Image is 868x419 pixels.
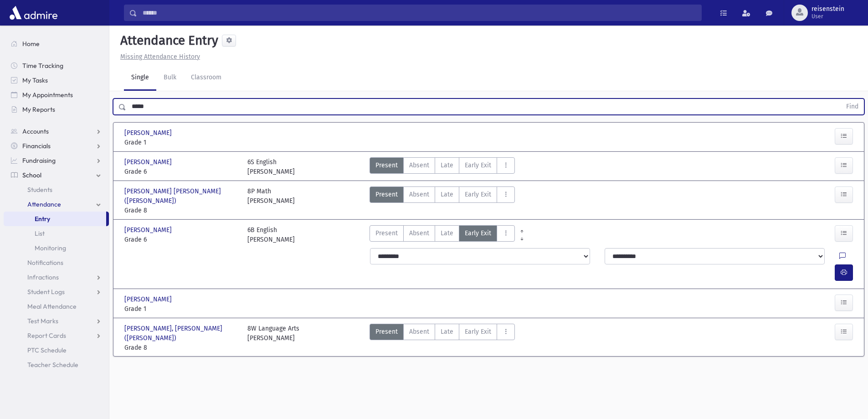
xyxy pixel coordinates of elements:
[124,235,238,244] span: Grade 6
[22,156,56,165] span: Fundraising
[4,343,109,357] a: PTC Schedule
[375,160,398,170] span: Present
[22,105,55,114] span: My Reports
[4,153,109,168] a: Fundraising
[124,324,238,343] span: [PERSON_NAME], [PERSON_NAME] ([PERSON_NAME])
[22,40,40,48] span: Home
[124,186,238,206] span: [PERSON_NAME] [PERSON_NAME] ([PERSON_NAME])
[812,13,844,20] span: User
[465,327,491,336] span: Early Exit
[4,328,109,343] a: Report Cards
[124,167,238,176] span: Grade 6
[27,288,65,296] span: Student Logs
[124,206,238,215] span: Grade 8
[124,295,174,304] span: [PERSON_NAME]
[27,346,67,354] span: PTC Schedule
[465,160,491,170] span: Early Exit
[27,317,58,325] span: Test Marks
[124,304,238,314] span: Grade 1
[4,36,109,51] a: Home
[409,190,429,199] span: Absent
[409,228,429,238] span: Absent
[4,168,109,182] a: School
[7,4,60,22] img: AdmirePro
[117,53,200,61] a: Missing Attendance History
[184,65,229,91] a: Classroom
[27,259,63,267] span: Notifications
[22,91,73,99] span: My Appointments
[124,225,174,235] span: [PERSON_NAME]
[375,327,398,336] span: Present
[156,65,184,91] a: Bulk
[812,5,844,13] span: reisenstein
[4,182,109,197] a: Students
[409,327,429,336] span: Absent
[370,324,515,352] div: AttTypes
[27,331,66,340] span: Report Cards
[22,127,49,135] span: Accounts
[441,160,453,170] span: Late
[27,273,59,281] span: Infractions
[27,186,52,194] span: Students
[120,53,200,61] u: Missing Attendance History
[124,65,156,91] a: Single
[27,361,78,369] span: Teacher Schedule
[465,228,491,238] span: Early Exit
[4,139,109,153] a: Financials
[4,285,109,299] a: Student Logs
[124,138,238,147] span: Grade 1
[137,5,701,21] input: Search
[117,33,218,48] h5: Attendance Entry
[841,99,864,114] button: Find
[247,157,295,176] div: 6S English [PERSON_NAME]
[124,343,238,352] span: Grade 8
[4,58,109,73] a: Time Tracking
[124,128,174,138] span: [PERSON_NAME]
[4,270,109,285] a: Infractions
[441,228,453,238] span: Late
[4,241,109,255] a: Monitoring
[4,124,109,139] a: Accounts
[4,102,109,117] a: My Reports
[35,215,50,223] span: Entry
[4,255,109,270] a: Notifications
[370,225,515,244] div: AttTypes
[22,171,41,179] span: School
[441,190,453,199] span: Late
[4,357,109,372] a: Teacher Schedule
[4,88,109,102] a: My Appointments
[370,157,515,176] div: AttTypes
[370,186,515,215] div: AttTypes
[441,327,453,336] span: Late
[375,190,398,199] span: Present
[22,62,63,70] span: Time Tracking
[4,226,109,241] a: List
[35,229,45,238] span: List
[247,225,295,244] div: 6B English [PERSON_NAME]
[22,76,48,84] span: My Tasks
[4,212,106,226] a: Entry
[4,73,109,88] a: My Tasks
[27,200,61,208] span: Attendance
[4,299,109,314] a: Meal Attendance
[35,244,66,252] span: Monitoring
[27,302,77,310] span: Meal Attendance
[409,160,429,170] span: Absent
[22,142,51,150] span: Financials
[465,190,491,199] span: Early Exit
[247,324,299,352] div: 8W Language Arts [PERSON_NAME]
[375,228,398,238] span: Present
[4,314,109,328] a: Test Marks
[124,157,174,167] span: [PERSON_NAME]
[247,186,295,215] div: 8P Math [PERSON_NAME]
[4,197,109,212] a: Attendance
